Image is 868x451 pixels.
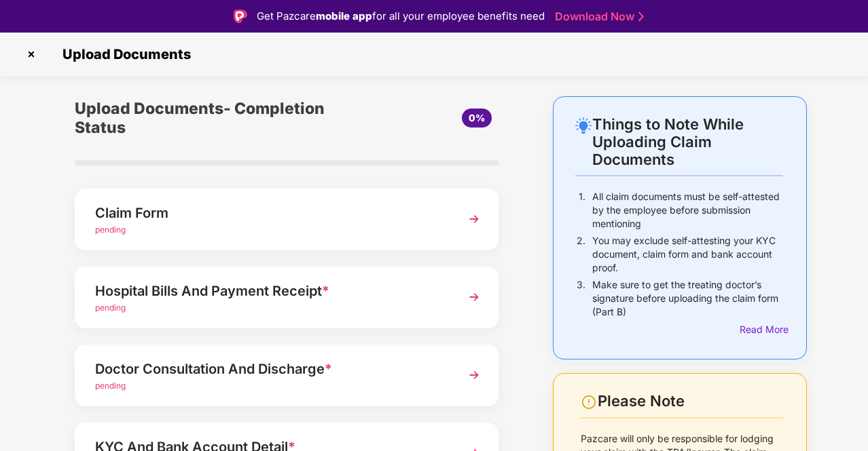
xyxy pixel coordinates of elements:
span: 0% [469,112,485,123]
div: Get Pazcare for all your employee benefits need [257,8,545,24]
img: svg+xml;base64,PHN2ZyBpZD0iV2FybmluZ18tXzI0eDI0IiBkYXRhLW5hbWU9Ildhcm5pbmcgLSAyNHgyNCIgeG1sbnM9Im... [581,394,597,410]
p: You may exclude self-attesting your KYC document, claim form and bank account proof. [592,234,783,275]
img: Stroke [638,9,644,24]
p: 3. [577,278,585,319]
img: Logo [234,9,247,23]
div: Things to Note While Uploading Claim Documents [592,115,783,168]
img: svg+xml;base64,PHN2ZyBpZD0iTmV4dCIgeG1sbnM9Imh0dHA6Ly93d3cudzMub3JnLzIwMDAvc3ZnIiB3aWR0aD0iMzYiIG... [462,285,486,309]
span: pending [95,380,126,391]
div: Read More [740,322,783,337]
span: pending [95,224,126,235]
p: All claim documents must be self-attested by the employee before submission mentioning [592,190,783,231]
p: Make sure to get the treating doctor’s signature before uploading the claim form (Part B) [592,278,783,319]
div: Doctor Consultation And Discharge [95,358,446,380]
div: Upload Documents- Completion Status [75,96,357,140]
strong: mobile app [316,9,372,22]
span: Upload Documents [49,46,198,62]
p: 2. [577,234,585,275]
img: svg+xml;base64,PHN2ZyBpZD0iTmV4dCIgeG1sbnM9Imh0dHA6Ly93d3cudzMub3JnLzIwMDAvc3ZnIiB3aWR0aD0iMzYiIG... [462,363,486,387]
a: Download Now [555,9,640,24]
div: Hospital Bills And Payment Receipt [95,280,446,302]
img: svg+xml;base64,PHN2ZyB4bWxucz0iaHR0cDovL3d3dy53My5vcmcvMjAwMC9zdmciIHdpZHRoPSIyNC4wOTMiIGhlaWdodD... [575,117,592,134]
img: svg+xml;base64,PHN2ZyBpZD0iQ3Jvc3MtMzJ4MzIiIHhtbG5zPSJodHRwOi8vd3d3LnczLm9yZy8yMDAwL3N2ZyIgd2lkdG... [20,43,42,65]
p: 1. [579,190,585,231]
div: Claim Form [95,202,446,224]
img: svg+xml;base64,PHN2ZyBpZD0iTmV4dCIgeG1sbnM9Imh0dHA6Ly93d3cudzMub3JnLzIwMDAvc3ZnIiB3aWR0aD0iMzYiIG... [462,207,486,231]
div: Please Note [598,392,783,410]
span: pending [95,302,126,313]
